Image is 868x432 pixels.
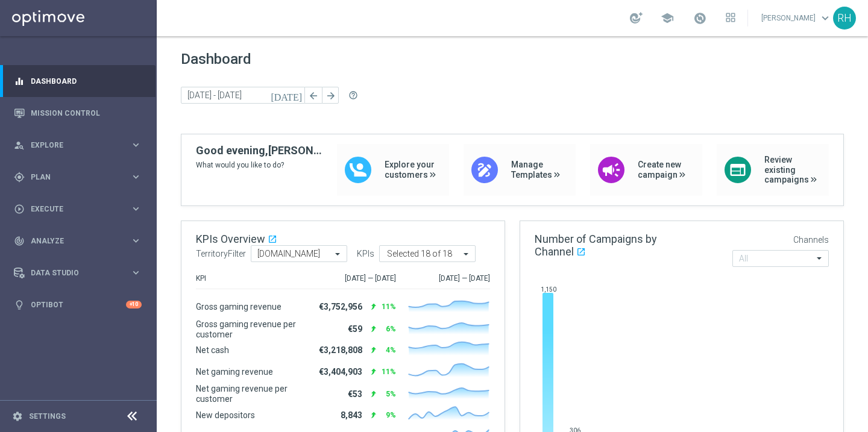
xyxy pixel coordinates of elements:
[14,236,130,246] div: Analyze
[130,139,142,151] i: keyboard_arrow_right
[13,172,142,182] button: gps_fixed Plan keyboard_arrow_right
[31,205,130,213] span: Execute
[661,11,674,25] span: school
[760,9,833,27] a: [PERSON_NAME]keyboard_arrow_down
[14,76,25,87] i: equalizer
[14,299,25,310] i: lightbulb
[14,97,142,129] div: Mission Control
[14,204,130,214] div: Execute
[130,203,142,214] i: keyboard_arrow_right
[31,97,142,129] a: Mission Control
[13,140,142,150] button: person_search Explore keyboard_arrow_right
[14,236,25,246] i: track_changes
[130,171,142,183] i: keyboard_arrow_right
[819,11,832,25] span: keyboard_arrow_down
[14,172,130,183] div: Plan
[14,65,142,97] div: Dashboard
[14,289,142,321] div: Optibot
[13,108,142,118] button: Mission Control
[13,77,142,86] button: equalizer Dashboard
[31,174,130,181] span: Plan
[14,204,25,214] i: play_circle_outline
[13,268,142,278] button: Data Studio keyboard_arrow_right
[14,172,25,183] i: gps_fixed
[13,236,142,246] button: track_changes Analyze keyboard_arrow_right
[31,65,142,97] a: Dashboard
[31,269,130,277] span: Data Studio
[13,300,142,310] button: lightbulb Optibot +10
[126,301,142,308] div: +10
[14,140,25,151] i: person_search
[14,268,130,278] div: Data Studio
[29,413,66,420] a: Settings
[31,237,130,245] span: Analyze
[13,204,142,214] button: play_circle_outline Execute keyboard_arrow_right
[31,289,126,321] a: Optibot
[14,140,130,151] div: Explore
[130,235,142,246] i: keyboard_arrow_right
[130,267,142,278] i: keyboard_arrow_right
[12,411,23,422] i: settings
[31,142,130,149] span: Explore
[833,7,856,30] div: RH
